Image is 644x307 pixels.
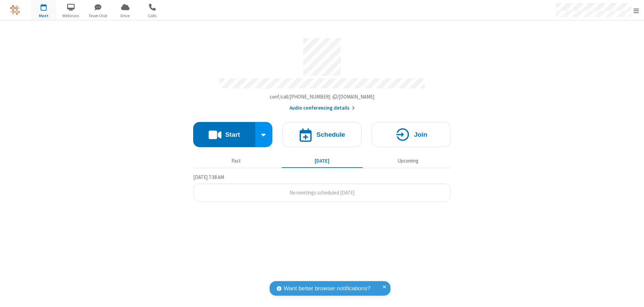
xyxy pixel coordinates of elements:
[58,13,84,19] span: Webinars
[270,94,375,100] span: Copy my meeting room link
[10,5,20,15] img: QA Selenium DO NOT DELETE OR CHANGE
[282,155,363,167] button: [DATE]
[225,131,240,138] h4: Start
[270,93,375,101] button: Copy my meeting room linkCopy my meeting room link
[372,122,451,147] button: Join
[316,131,345,138] h4: Schedule
[284,284,370,293] span: Want better browser notifications?
[193,33,451,112] section: Account details
[255,122,273,147] div: Start conference options
[289,189,355,196] span: No meetings scheduled [DATE]
[368,155,448,167] button: Upcoming
[140,13,165,19] span: Calls
[414,131,427,138] h4: Join
[193,173,451,202] section: Today's Meetings
[193,122,255,147] button: Start
[113,13,138,19] span: Drive
[31,13,56,19] span: Meet
[86,13,111,19] span: Team Chat
[289,104,355,112] button: Audio conferencing details
[282,122,362,147] button: Schedule
[193,174,224,180] span: [DATE] 7:38 AM
[196,155,277,167] button: Past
